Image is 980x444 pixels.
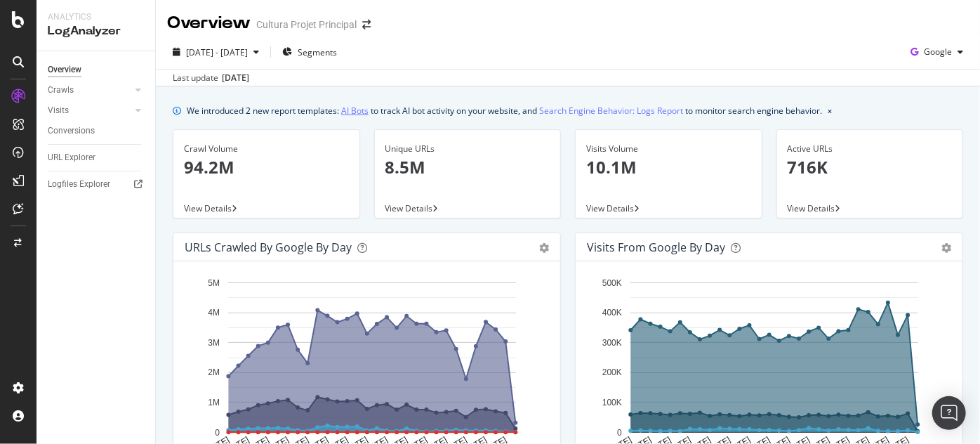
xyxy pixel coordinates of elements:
div: Overview [167,11,251,35]
text: 3M [208,338,220,348]
a: URL Explorer [48,150,145,165]
div: Unique URLs [385,143,550,155]
div: Logfiles Explorer [48,177,110,192]
text: 4M [208,308,220,318]
text: 1M [208,398,220,407]
div: URLs Crawled by Google by day [185,240,352,254]
p: 716K [788,155,953,179]
text: 0 [215,428,220,438]
a: AI Bots [341,103,369,118]
text: 5M [208,278,220,288]
button: [DATE] - [DATE] [167,41,265,63]
div: Crawl Volume [184,143,349,155]
text: 200K [602,368,622,378]
div: Visits from Google by day [587,240,725,254]
div: Cultura Projet Principal [256,18,357,32]
div: Active URLs [788,143,953,155]
p: 8.5M [385,155,550,179]
div: gear [941,243,951,253]
span: View Details [184,202,232,214]
a: Conversions [48,124,145,138]
a: Search Engine Behavior: Logs Report [539,103,683,118]
div: Last update [173,72,249,84]
span: View Details [385,202,433,214]
span: View Details [788,202,835,214]
div: Crawls [48,83,74,98]
a: Visits [48,103,131,118]
text: 500K [602,278,622,288]
div: Analytics [48,11,144,23]
span: Google [924,46,952,58]
a: Overview [48,63,145,77]
button: close banner [824,100,835,121]
p: 10.1M [586,155,751,179]
p: 94.2M [184,155,349,179]
span: [DATE] - [DATE] [186,46,248,58]
text: 400K [602,308,622,318]
div: URL Explorer [48,150,95,165]
div: Visits Volume [586,143,751,155]
div: gear [539,243,549,253]
span: Segments [298,46,337,58]
span: View Details [586,202,634,214]
div: Visits [48,103,69,118]
button: Google [905,41,969,63]
button: Segments [277,41,343,63]
text: 300K [602,338,622,348]
text: 0 [617,428,622,438]
div: Open Intercom Messenger [932,396,966,430]
text: 100K [602,398,622,407]
div: info banner [173,103,963,118]
div: Overview [48,63,81,77]
div: arrow-right-arrow-left [362,20,371,30]
a: Crawls [48,83,131,98]
div: Conversions [48,124,95,138]
a: Logfiles Explorer [48,177,145,192]
div: We introduced 2 new report templates: to track AI bot activity on your website, and to monitor se... [187,103,822,118]
text: 2M [208,368,220,378]
div: LogAnalyzer [48,23,144,39]
div: [DATE] [222,72,249,84]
